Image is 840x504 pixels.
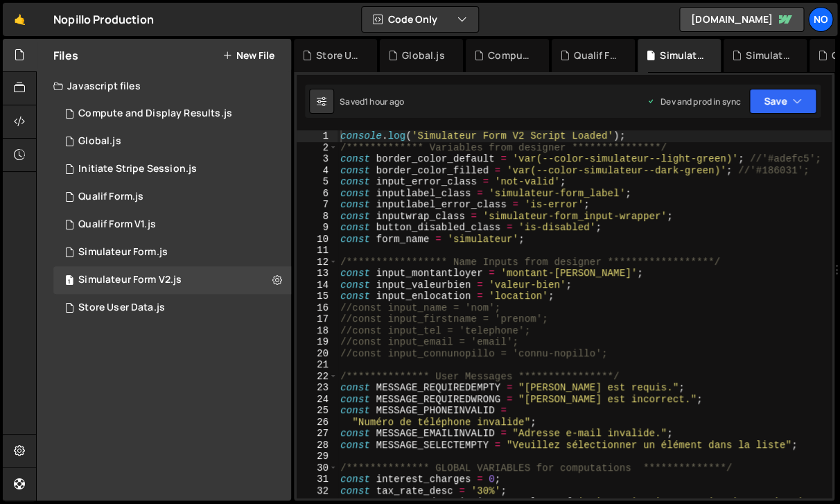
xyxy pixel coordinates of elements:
[362,7,478,32] button: Code Only
[297,268,338,279] div: 13
[78,163,197,175] div: Initiate Stripe Session.js
[53,48,78,63] h2: Files
[297,176,338,188] div: 5
[53,211,291,238] div: 8072/34048.js
[297,428,338,440] div: 27
[78,135,121,148] div: Global.js
[65,276,73,287] span: 1
[297,440,338,451] div: 28
[297,257,338,268] div: 12
[78,191,143,203] div: Qualif Form.js
[53,294,291,322] div: 8072/18527.js
[746,49,790,62] div: Simulateur Form.js
[297,462,338,474] div: 30
[297,348,338,360] div: 20
[78,274,182,286] div: Simulateur Form V2.js
[78,302,165,314] div: Store User Data.js
[488,49,532,62] div: Compute and Display Results.js
[78,246,168,259] div: Simulateur Form.js
[297,153,338,165] div: 3
[402,49,444,62] div: Global.js
[340,96,404,107] div: Saved
[297,302,338,314] div: 16
[297,245,338,257] div: 11
[297,165,338,177] div: 4
[222,50,274,61] button: New File
[808,7,833,32] a: No
[78,218,156,231] div: Qualif Form V1.js
[297,234,338,245] div: 10
[297,188,338,200] div: 6
[297,199,338,211] div: 7
[297,405,338,417] div: 25
[297,325,338,337] div: 18
[297,336,338,348] div: 19
[297,394,338,406] div: 24
[53,11,154,28] div: Nopillo Production
[297,451,338,462] div: 29
[297,290,338,302] div: 15
[297,473,338,485] div: 31
[297,371,338,383] div: 22
[647,96,741,107] div: Dev and prod in sync
[574,49,618,62] div: Qualif Form.js
[660,49,704,62] div: Simulateur Form V2.js
[297,211,338,223] div: 8
[749,89,816,114] button: Save
[365,96,405,107] div: 1 hour ago
[53,128,291,155] div: 8072/17751.js
[53,100,291,128] div: 8072/18732.js
[316,49,360,62] div: Store User Data.js
[53,183,291,211] div: 8072/16345.js
[78,107,232,120] div: Compute and Display Results.js
[297,222,338,234] div: 9
[297,142,338,154] div: 2
[297,359,338,371] div: 21
[53,155,291,183] div: 8072/18519.js
[297,485,338,497] div: 32
[679,7,804,32] a: [DOMAIN_NAME]
[3,3,37,36] a: 🤙
[297,382,338,394] div: 23
[297,313,338,325] div: 17
[37,72,291,100] div: Javascript files
[53,266,291,294] div: 8072/17720.js
[297,130,338,142] div: 1
[297,417,338,428] div: 26
[297,279,338,291] div: 14
[53,238,291,266] div: 8072/16343.js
